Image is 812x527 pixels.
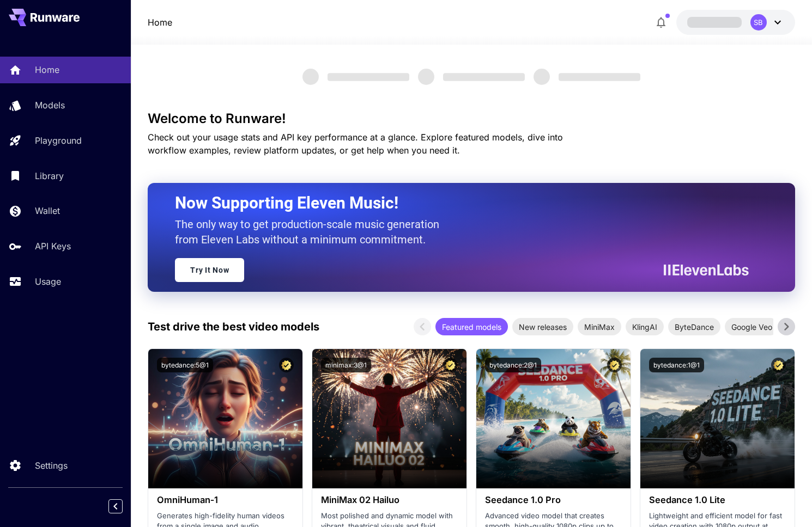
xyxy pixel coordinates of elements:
div: KlingAI [626,318,664,335]
button: SB [676,10,795,35]
p: The only way to get production-scale music generation from Eleven Labs without a minimum commitment. [175,217,447,247]
p: Library [35,169,64,182]
h3: Welcome to Runware! [148,111,795,126]
p: Playground [35,134,82,147]
span: Google Veo [725,321,779,333]
img: alt [148,349,302,488]
img: alt [312,349,466,488]
p: Usage [35,275,61,288]
div: Featured models [435,318,508,335]
span: MiniMax [578,321,621,333]
p: Test drive the best video models [148,318,319,335]
img: alt [476,349,631,488]
div: New releases [512,318,573,335]
span: ByteDance [668,321,720,333]
button: bytedance:5@1 [157,358,213,372]
h2: Now Supporting Eleven Music! [175,193,741,213]
p: API Keys [35,240,71,253]
button: Collapse sidebar [108,499,123,513]
span: New releases [512,321,573,333]
h3: OmniHuman‑1 [157,495,294,505]
div: Google Veo [725,318,779,335]
nav: breadcrumb [148,16,172,29]
a: Home [148,16,172,29]
h3: Seedance 1.0 Lite [649,495,786,505]
button: Certified Model – Vetted for best performance and includes a commercial license. [443,358,458,372]
div: ByteDance [668,318,720,335]
h3: Seedance 1.0 Pro [485,495,622,505]
h3: MiniMax 02 Hailuo [321,495,458,505]
p: Models [35,99,65,112]
button: Certified Model – Vetted for best performance and includes a commercial license. [607,358,622,372]
div: SB [750,14,767,30]
button: Certified Model – Vetted for best performance and includes a commercial license. [771,358,786,372]
button: bytedance:2@1 [485,358,541,372]
button: Certified Model – Vetted for best performance and includes a commercial license. [279,358,294,372]
div: Collapse sidebar [117,497,131,516]
p: Wallet [35,204,60,217]
button: bytedance:1@1 [649,358,704,372]
span: Check out your usage stats and API key performance at a glance. Explore featured models, dive int... [148,132,563,156]
span: Featured models [435,321,508,333]
button: minimax:3@1 [321,358,371,372]
img: alt [640,349,795,488]
div: MiniMax [578,318,621,335]
p: Settings [35,459,68,472]
span: KlingAI [626,321,664,333]
p: Home [35,63,59,76]
a: Try It Now [175,258,244,282]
